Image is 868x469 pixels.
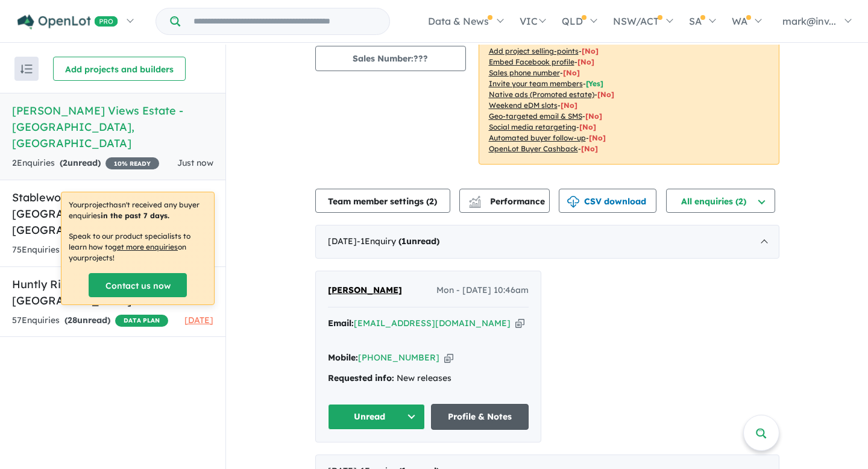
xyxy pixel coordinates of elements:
[489,144,578,153] u: OpenLot Buyer Cashback
[489,79,583,88] u: Invite your team members
[12,189,213,238] h5: Stablewood Estate - [GEOGRAPHIC_DATA] , [GEOGRAPHIC_DATA]
[68,315,77,326] span: 28
[328,352,358,363] strong: Mobile:
[354,318,511,329] a: [EMAIL_ADDRESS][DOMAIN_NAME]
[89,273,187,297] a: Contact us now
[12,156,159,171] div: 2 Enquir ies
[559,189,656,213] button: CSV download
[12,243,169,257] div: 75 Enquir ies
[328,283,402,298] a: [PERSON_NAME]
[515,317,524,330] button: Copy
[69,200,207,221] p: Your project hasn't received any buyer enquiries
[582,46,599,55] span: [ No ]
[20,65,33,74] img: sort.svg
[579,122,596,131] span: [No]
[577,57,594,66] span: [ No ]
[586,79,603,88] span: [ Yes ]
[444,351,453,364] button: Copy
[563,68,580,77] span: [ No ]
[328,371,529,386] div: New releases
[53,57,186,81] button: Add projects and builders
[782,15,836,27] span: mark@inv...
[112,242,178,251] u: get more enquiries
[358,352,439,363] a: [PHONE_NUMBER]
[328,373,394,383] strong: Requested info:
[64,315,110,326] strong: ( unread)
[581,144,598,153] span: [No]
[184,315,213,326] span: [DATE]
[489,90,594,99] u: Native ads (Promoted estate)
[585,112,602,121] span: [No]
[12,102,213,151] h5: [PERSON_NAME] Views Estate - [GEOGRAPHIC_DATA] , [GEOGRAPHIC_DATA]
[431,404,529,430] a: Profile & Notes
[357,236,439,247] span: - 1 Enquir y
[177,157,213,168] span: Just now
[315,46,466,71] button: Sales Number:???
[63,157,68,168] span: 2
[315,189,450,213] button: Team member settings (2)
[469,200,481,207] img: bar-chart.svg
[436,283,529,298] span: Mon - [DATE] 10:46am
[489,122,576,131] u: Social media retargeting
[429,196,434,207] span: 2
[469,196,480,203] img: line-chart.svg
[666,189,775,213] button: All enquiries (2)
[597,90,614,99] span: [No]
[489,57,574,66] u: Embed Facebook profile
[69,231,207,263] p: Speak to our product specialists to learn how to on your projects !
[567,196,579,208] img: download icon
[17,14,118,30] img: Openlot PRO Logo White
[328,404,426,430] button: Unread
[105,157,159,169] span: 10 % READY
[12,276,213,309] h5: Huntly Rise Estate - Huntly , [GEOGRAPHIC_DATA]
[60,157,101,168] strong: ( unread)
[328,285,402,295] span: [PERSON_NAME]
[315,225,779,259] div: [DATE]
[12,313,168,328] div: 57 Enquir ies
[401,236,406,247] span: 1
[101,211,169,220] b: in the past 7 days.
[489,112,582,121] u: Geo-targeted email & SMS
[589,133,606,142] span: [No]
[459,189,550,213] button: Performance
[115,315,168,327] span: DATA PLAN
[183,8,387,34] input: Try estate name, suburb, builder or developer
[398,236,439,247] strong: ( unread)
[471,196,545,207] span: Performance
[328,318,354,329] strong: Email:
[561,101,577,110] span: [No]
[489,101,558,110] u: Weekend eDM slots
[489,133,586,142] u: Automated buyer follow-up
[489,46,579,55] u: Add project selling-points
[489,68,560,77] u: Sales phone number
